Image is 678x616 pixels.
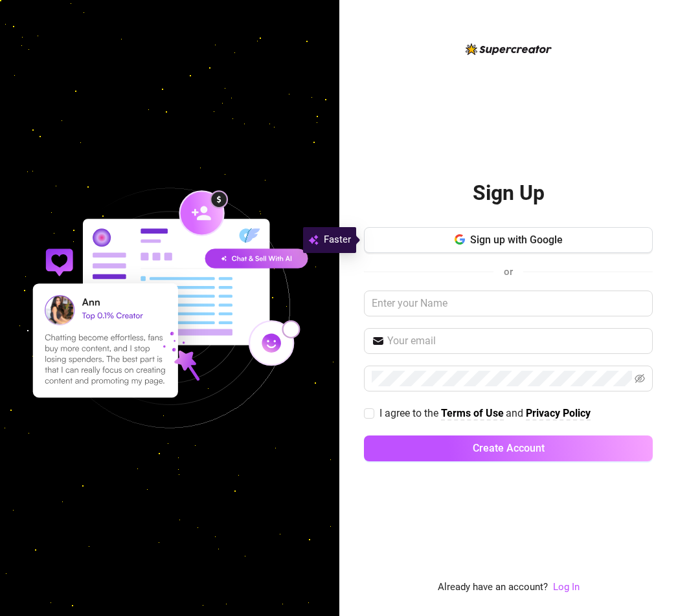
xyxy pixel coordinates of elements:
img: logo-BBDzfeDw.svg [466,43,552,55]
span: and [506,407,526,419]
span: eye-invisible [635,373,645,384]
span: or [504,266,513,278]
span: Sign up with Google [470,234,563,246]
button: Sign up with Google [364,227,653,253]
a: Terms of Use [441,407,504,421]
a: Log In [553,581,580,593]
button: Create Account [364,435,653,461]
a: Privacy Policy [526,407,591,421]
strong: Privacy Policy [526,407,591,419]
img: svg%3e [308,232,319,248]
h2: Sign Up [473,180,545,206]
input: Enter your Name [364,291,653,316]
span: Already have an account? [438,580,548,595]
strong: Terms of Use [441,407,504,419]
span: Create Account [473,442,545,454]
span: I agree to the [379,407,441,419]
span: Faster [324,232,351,248]
input: Your email [387,333,645,349]
a: Log In [553,580,580,595]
